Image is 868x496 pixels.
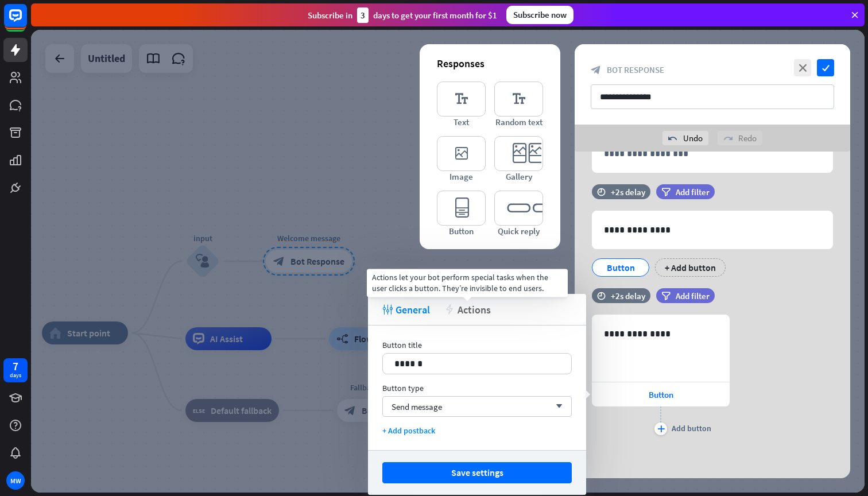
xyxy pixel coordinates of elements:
i: time [597,188,606,196]
div: Subscribe now [506,6,573,24]
i: check [817,59,834,76]
div: Redo [718,131,762,145]
i: plus [657,425,665,432]
div: 3 [357,7,369,23]
i: filter [661,188,671,196]
a: 7 days [3,358,28,382]
div: +2s delay [611,290,645,301]
span: Bot Response [607,64,664,75]
div: Subscribe in days to get your first month for $1 [308,7,497,23]
span: Add filter [676,290,710,301]
div: Add button [672,423,711,433]
i: undo [668,134,677,143]
i: filter [661,292,671,300]
i: block_bot_response [591,65,601,75]
div: 7 [13,361,18,371]
div: Button title [382,340,572,350]
span: Button [649,389,673,400]
div: + Add button [655,258,726,277]
div: +2s delay [611,187,645,197]
div: days [10,371,21,379]
span: Add filter [676,187,710,197]
button: Open LiveChat chat widget [9,5,44,39]
div: + Add postback [382,425,572,436]
div: Button type [382,383,572,393]
div: Button [602,259,640,276]
i: redo [723,134,733,143]
i: time [597,292,606,300]
i: action [444,304,455,315]
i: close [794,59,811,76]
span: Send message [392,401,442,412]
i: tweak [382,304,393,315]
div: Undo [662,131,708,145]
div: MW [6,471,25,490]
span: General [396,303,430,316]
button: Save settings [382,462,572,483]
span: Actions [458,303,491,316]
i: arrow_down [550,403,563,410]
